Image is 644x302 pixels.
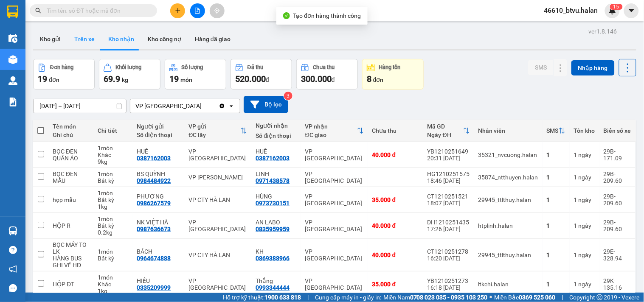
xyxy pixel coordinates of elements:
div: 1 [547,222,565,229]
div: Tồn kho [574,127,595,134]
span: đ [266,76,269,83]
span: notification [9,265,17,273]
div: Thắng [256,277,296,284]
div: VP [GEOGRAPHIC_DATA] [305,193,364,207]
div: Hàng tồn [379,64,401,70]
div: NK VIỆT HÀ [137,219,180,226]
span: message [9,284,17,292]
span: đơn [49,76,59,83]
div: 1 kg [98,288,128,294]
span: đơn [373,76,384,83]
div: Khác [98,281,128,288]
img: icon-new-feature [609,7,616,14]
div: Chưa thu [372,127,419,134]
div: 35.000 đ [372,281,419,288]
div: 29B-209.60 [604,171,631,184]
button: caret-down [624,3,639,18]
b: GỬI : VP [GEOGRAPHIC_DATA] [11,58,127,86]
div: Ghi chú [53,131,89,138]
span: Cung cấp máy in - giấy in: [315,293,381,302]
span: check-circle [283,12,290,19]
span: Miền Nam [383,293,488,302]
th: Toggle SortBy [301,120,368,142]
div: Số điện thoại [256,132,296,139]
span: kg [122,76,128,83]
div: Bất kỳ [98,255,128,262]
div: Người gửi [137,123,180,130]
div: 16:18 [DATE] [427,284,470,291]
div: ĐC lấy [188,131,240,138]
span: | [562,293,563,302]
span: 19 [38,74,47,84]
input: Select a date range. [34,99,126,113]
div: VP [PERSON_NAME] [188,174,247,181]
div: 0335209999 [137,284,171,291]
div: VP CTY HÀ LAN [188,252,247,258]
button: Hàng đã giao [188,29,237,49]
div: 0387162003 [137,155,171,162]
div: 0984484922 [137,177,171,184]
div: 1 [547,196,565,203]
span: 19 [169,74,179,84]
div: 17:26 [DATE] [427,226,470,232]
sup: 15 [610,4,623,10]
strong: 0708 023 035 - 0935 103 250 [410,294,488,301]
div: YB1210251273 [427,277,470,284]
div: VP [GEOGRAPHIC_DATA] [305,171,364,184]
span: search [35,8,41,14]
div: HÙNG [256,193,296,200]
div: Tên món [53,123,89,130]
th: Toggle SortBy [543,120,570,142]
div: 0973730151 [256,200,290,207]
div: 35.000 đ [372,196,419,203]
div: Số lượng [182,64,203,70]
div: CT1210251278 [427,248,470,255]
div: 1 [547,252,565,258]
div: 29B-209.60 [604,193,631,207]
div: VP [GEOGRAPHIC_DATA] [305,148,364,162]
div: CT1210251521 [427,193,470,200]
div: 1 [574,174,595,181]
div: VP [GEOGRAPHIC_DATA] [188,277,247,291]
img: logo-vxr [7,6,18,18]
img: solution-icon [8,98,17,106]
div: VP [GEOGRAPHIC_DATA] [188,148,247,162]
div: Khác [98,151,128,158]
div: Số điện thoại [137,131,180,138]
div: 1 món [98,171,128,177]
span: ngày [579,222,592,229]
span: ngày [579,174,592,181]
div: htplinh.halan [478,222,538,229]
button: Kho gửi [33,29,67,49]
span: Hỗ trợ kỹ thuật: [223,293,301,302]
span: 46610_btvu.halan [537,5,605,16]
div: 18:07 [DATE] [427,200,470,207]
th: Toggle SortBy [184,120,251,142]
div: KH [256,248,296,255]
svg: Clear value [219,103,225,109]
div: 0987636673 [137,226,171,232]
div: HỘP ĐT [53,281,89,288]
div: ltkchi.halan [478,281,538,288]
span: file-add [194,8,200,14]
button: plus [170,3,185,18]
div: 1 món [98,274,128,281]
div: BỌC MÁY TO LK [53,241,89,255]
svg: open [228,103,235,109]
span: Miền Bắc [495,293,556,302]
div: 0835959959 [256,226,290,232]
div: 1 [574,252,595,258]
button: Bộ lọc [244,96,288,113]
div: BÁCH [137,248,180,255]
div: 29K-135.16 [604,277,631,291]
button: Kho nhận [101,29,141,49]
div: 1 món [98,190,128,196]
span: aim [214,8,220,14]
div: Bất kỳ [98,222,128,229]
span: ngày [579,196,592,203]
li: 271 - [PERSON_NAME] - [GEOGRAPHIC_DATA] - [GEOGRAPHIC_DATA] [79,21,355,31]
div: HUẾ [256,148,296,155]
span: ngày [579,151,592,158]
div: 1 [574,151,595,158]
div: HUẾ [137,148,180,155]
